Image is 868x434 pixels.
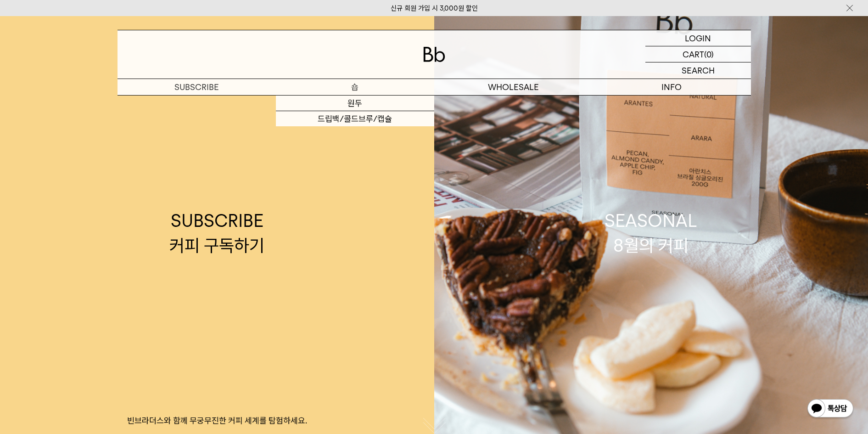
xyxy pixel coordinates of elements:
img: 로고 [423,47,445,62]
a: 신규 회원 가입 시 3,000원 할인 [391,4,478,12]
p: INFO [593,79,751,95]
a: LOGIN [645,30,751,46]
div: SEASONAL 8월의 커피 [605,209,697,257]
p: WHOLESALE [434,79,593,95]
img: 카카오톡 채널 1:1 채팅 버튼 [806,398,854,420]
a: 드립백/콜드브루/캡슐 [276,111,434,127]
p: LOGIN [685,30,711,46]
div: SUBSCRIBE 커피 구독하기 [169,209,264,257]
a: 숍 [276,79,434,95]
a: CART (0) [645,46,751,62]
a: SUBSCRIBE [118,79,276,95]
p: SEARCH [682,62,715,79]
p: (0) [704,46,714,62]
a: 원두 [276,96,434,111]
p: CART [683,46,704,62]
